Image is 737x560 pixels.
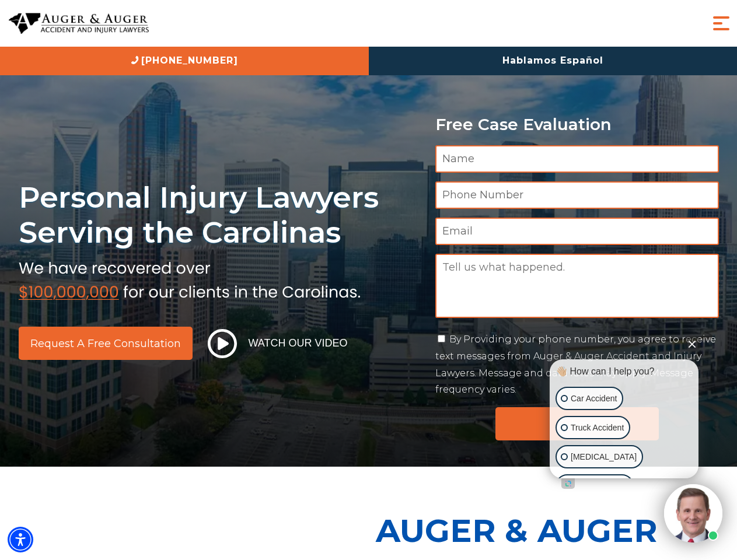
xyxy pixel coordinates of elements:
[435,181,719,209] input: Phone Number
[9,13,149,34] img: Auger & Auger Accident and Injury Lawyers Logo
[30,338,181,349] span: Request a Free Consultation
[204,328,351,359] button: Watch Our Video
[664,484,722,542] img: Intaker widget Avatar
[553,365,696,378] div: 👋🏼 How can I help you?
[435,116,719,134] p: Free Case Evaluation
[571,391,617,406] p: Car Accident
[561,478,575,489] a: Open intaker chat
[571,450,637,464] p: [MEDICAL_DATA]
[571,421,624,435] p: Truck Accident
[710,12,733,35] button: Menu
[19,256,361,300] img: sub text
[19,327,193,360] a: Request a Free Consultation
[435,334,716,395] label: By Providing your phone number, you agree to receive text messages from Auger & Auger Accident an...
[435,218,719,245] input: Email
[435,145,719,173] input: Name
[684,335,700,352] button: Close Intaker Chat Widget
[19,180,421,250] h1: Personal Injury Lawyers Serving the Carolinas
[495,407,659,440] input: Submit
[8,527,33,552] div: Accessibility Menu
[376,502,731,559] p: Auger & Auger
